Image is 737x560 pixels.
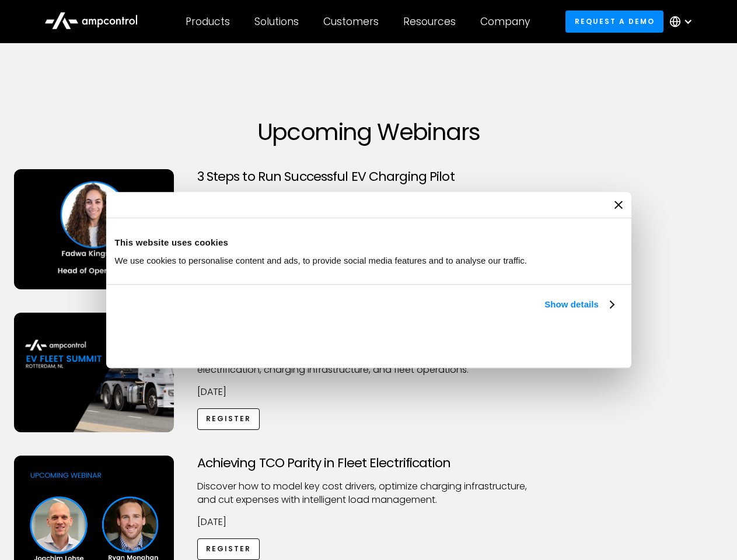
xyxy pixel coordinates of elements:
[544,297,613,311] a: Show details
[197,386,540,398] p: [DATE]
[197,538,260,560] a: Register
[197,408,260,430] a: Register
[115,236,623,250] div: This website uses cookies
[254,15,299,28] div: Solutions
[197,456,540,471] h3: Achieving TCO Parity in Fleet Electrification
[197,516,540,528] p: [DATE]
[323,15,379,28] div: Customers
[614,201,623,209] button: Close banner
[197,169,540,184] h3: 3 Steps to Run Successful EV Charging Pilot
[115,256,528,265] span: We use cookies to personalise content and ads, to provide social media features and to analyse ou...
[480,15,530,28] div: Company
[14,118,724,146] h1: Upcoming Webinars
[403,15,456,28] div: Resources
[450,325,618,359] button: Okay
[197,480,540,506] p: Discover how to model key cost drivers, optimize charging infrastructure, and cut expenses with i...
[186,15,230,28] div: Products
[565,10,663,32] a: Request a demo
